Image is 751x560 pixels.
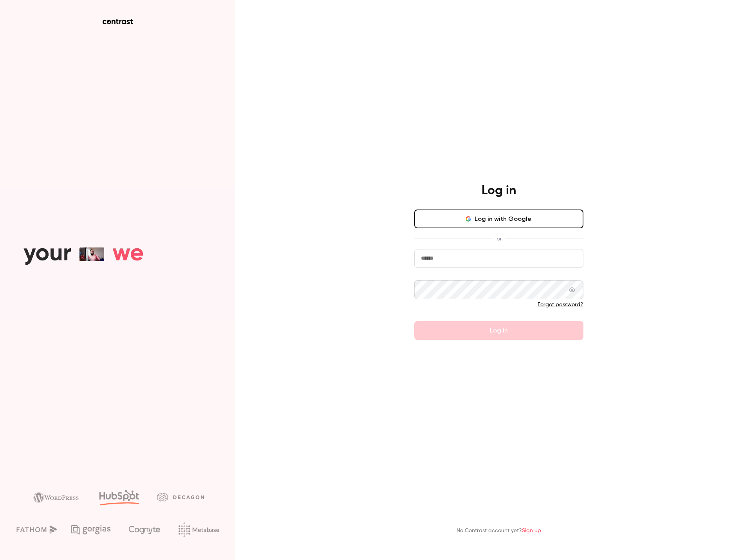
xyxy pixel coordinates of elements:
[157,493,204,501] img: decagon
[457,527,541,535] p: No Contrast account yet?
[482,183,516,199] h4: Log in
[493,235,505,243] span: or
[538,302,583,307] a: Forgot password?
[414,210,583,228] button: Log in with Google
[522,528,541,533] a: Sign up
